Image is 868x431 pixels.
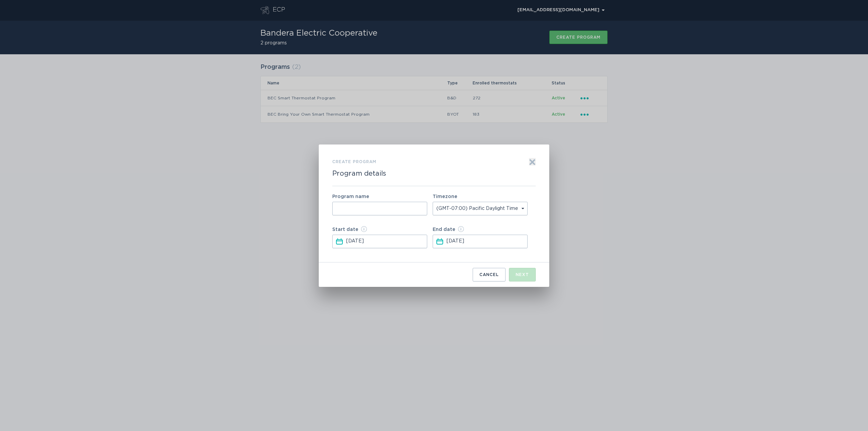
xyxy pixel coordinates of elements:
[346,235,426,248] input: Select a date
[433,194,457,199] label: Timezone
[332,226,427,232] label: Start date
[433,226,528,232] label: End date
[529,158,536,165] button: Exit
[516,273,529,277] div: Next
[332,170,386,178] h2: Program details
[319,144,549,287] div: Form to create a program
[473,268,506,281] button: Cancel
[332,194,427,199] label: Program name
[332,158,376,165] h3: Create program
[479,273,499,277] div: Cancel
[447,235,527,248] input: Select a date
[509,268,536,281] button: Next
